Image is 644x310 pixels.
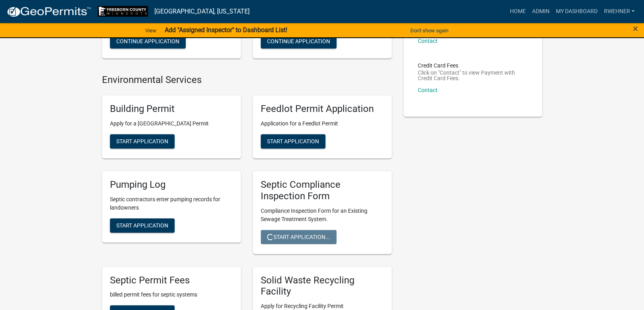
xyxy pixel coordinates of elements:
[261,134,325,148] button: Start Application
[110,195,233,212] p: Septic contractors enter pumping records for landowners
[142,24,160,37] a: View
[110,134,175,148] button: Start Application
[418,70,528,81] p: Click on "Contact" to view Payment with Credit Card Fees.
[261,34,336,48] button: Continue Application
[407,24,452,37] button: Don't show again
[267,138,319,144] span: Start Application
[154,5,250,18] a: [GEOGRAPHIC_DATA], [US_STATE]
[633,23,638,34] span: ×
[261,179,384,202] h5: Septic Compliance Inspection Form
[633,24,638,33] button: Close
[261,103,384,115] h5: Feedlot Permit Application
[267,233,330,240] span: Start Application...
[261,119,384,128] p: Application for a Feedlot Permit
[261,275,384,298] h5: Solid Waste Recycling Facility
[110,291,233,299] p: billed permit fees for septic systems
[418,38,438,44] a: Contact
[102,74,392,86] h4: Environmental Services
[116,138,168,144] span: Start Application
[261,230,336,244] button: Start Application...
[552,4,600,19] a: My Dashboard
[110,218,175,233] button: Start Application
[110,179,233,191] h5: Pumping Log
[164,26,287,34] strong: Add "Assigned Inspector" to Dashboard List!
[98,6,148,17] img: Freeborn County, Minnesota
[110,119,233,128] p: Apply for a [GEOGRAPHIC_DATA] Permit
[116,222,168,228] span: Start Application
[418,87,438,93] a: Contact
[418,63,528,68] p: Credit Card Fees
[506,4,529,19] a: Home
[600,4,638,19] a: rwehner
[110,103,233,115] h5: Building Permit
[529,4,552,19] a: Admin
[261,207,384,223] p: Compliance Inspection Form for an Existing Sewage Treatment System.
[110,34,186,48] button: Continue Application
[110,275,233,286] h5: Septic Permit Fees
